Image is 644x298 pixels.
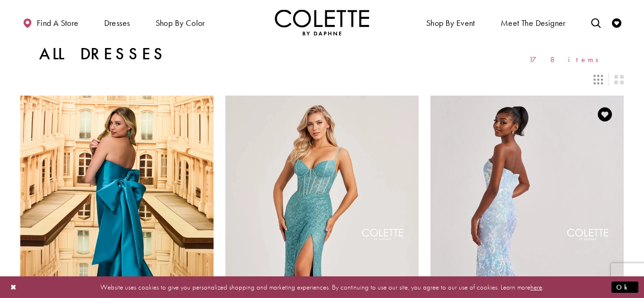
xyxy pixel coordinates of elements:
a: Toggle search [589,9,603,35]
span: Shop by color [153,9,207,35]
a: Add to Wishlist [595,105,615,124]
p: Website uses cookies to give you personalized shopping and marketing experiences. By continuing t... [68,281,576,293]
span: Dresses [102,9,132,35]
span: Switch layout to 2 columns [614,75,624,84]
button: Close Dialog [6,279,22,295]
a: here [530,282,542,291]
span: Shop By Event [426,18,475,28]
a: Visit Home Page [275,9,369,35]
span: 178 items [529,56,605,64]
a: Meet the designer [498,9,568,35]
img: Colette by Daphne [275,9,369,35]
span: Switch layout to 3 columns [594,75,603,84]
span: Shop By Event [424,9,478,35]
a: Find a store [20,9,81,35]
span: Dresses [104,18,130,28]
span: Find a store [37,18,79,28]
span: Shop by color [156,18,205,28]
div: Layout Controls [15,69,629,90]
h1: All Dresses [39,45,167,64]
a: Check Wishlist [610,9,624,35]
button: Submit Dialog [611,281,638,293]
span: Meet the designer [501,18,566,28]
